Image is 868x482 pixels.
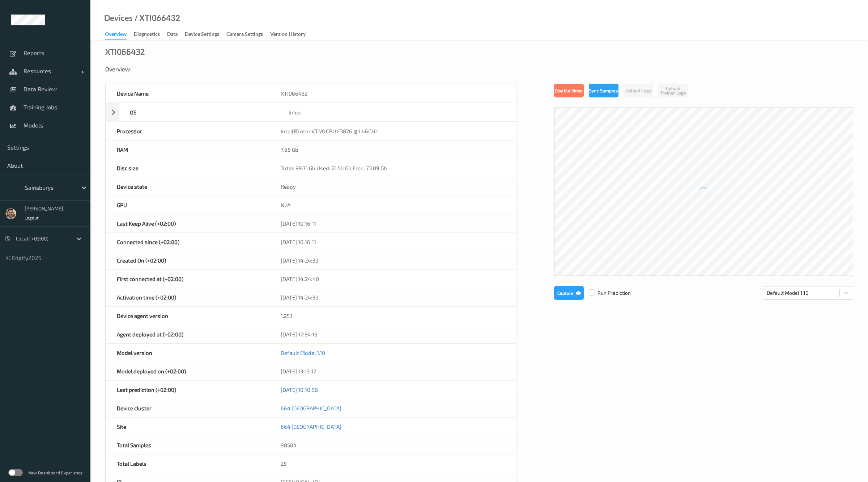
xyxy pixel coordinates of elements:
[105,29,134,40] a: Overview
[106,307,270,325] div: Device agent version
[270,214,516,232] div: [DATE] 10:16:11
[589,84,618,97] button: Sync Samples
[106,214,270,232] div: Last Keep Alive (+02:00)
[106,381,270,399] div: Last prediction (+02:00)
[106,454,270,473] div: Total Labels
[106,84,270,102] div: Device Name
[270,251,516,269] div: [DATE] 14:24:39
[584,289,631,297] span: Run Prediction
[134,29,167,39] a: Diagnostics
[167,29,185,39] a: Data
[106,233,270,251] div: Connected since (+02:00)
[270,307,516,325] div: 1.25.1
[106,399,270,417] div: Device cluster
[270,122,516,140] div: Intel(R) Atom(TM) CPU E3826 @ 1.46GHz
[104,14,133,22] a: Devices
[281,405,341,411] a: 664 [GEOGRAPHIC_DATA]
[270,177,516,196] div: Ready
[105,48,145,55] div: XTI066432
[226,30,263,39] div: Camera Settings
[270,270,516,288] div: [DATE] 14:24:40
[106,141,270,159] div: RAM
[105,30,127,40] div: Overview
[270,159,516,177] div: Total: 99.71 Gb Used: 21.54 Gb Free: 73.09 Gb
[185,30,219,39] div: Device Settings
[270,325,516,343] div: [DATE] 17:34:16
[270,29,313,39] a: Version History
[106,122,270,140] div: Processor
[270,362,516,380] div: [DATE] 13:13:12
[270,288,516,306] div: [DATE] 14:24:39
[105,66,853,73] div: Overview
[106,196,270,214] div: GPU
[106,270,270,288] div: First connected at (+02:00)
[278,103,516,121] div: linux
[270,30,306,39] div: Version History
[185,29,226,39] a: Device Settings
[167,30,178,39] div: Data
[281,349,325,356] a: Default Model 1.10
[270,233,516,251] div: [DATE] 10:16:11
[119,103,278,121] div: OS
[554,84,584,97] button: Disable Video
[106,325,270,343] div: Agent deployed at (+02:00)
[270,84,516,102] div: XTI066432
[658,84,688,97] button: Upload Trainer Logs
[106,362,270,380] div: Model deployed on (+02:00)
[270,436,516,454] div: 98584
[270,454,516,473] div: 26
[270,196,516,214] div: N/A
[281,423,341,430] a: 664 [GEOGRAPHIC_DATA]
[226,29,270,39] a: Camera Settings
[106,436,270,454] div: Total Samples
[106,251,270,269] div: Created On (+02:00)
[106,159,270,177] div: Disc size
[281,386,318,393] a: [DATE] 10:10:58
[106,418,270,436] div: Site
[624,84,653,97] button: Upload Logs
[106,288,270,306] div: Activation time (+02:00)
[106,177,270,196] div: Device state
[270,141,516,159] div: 7.66 Gb
[106,344,270,362] div: Model version
[134,30,160,39] div: Diagnostics
[554,286,584,300] button: Capture
[106,103,516,122] div: OSlinux
[133,14,180,22] div: / XTI066432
